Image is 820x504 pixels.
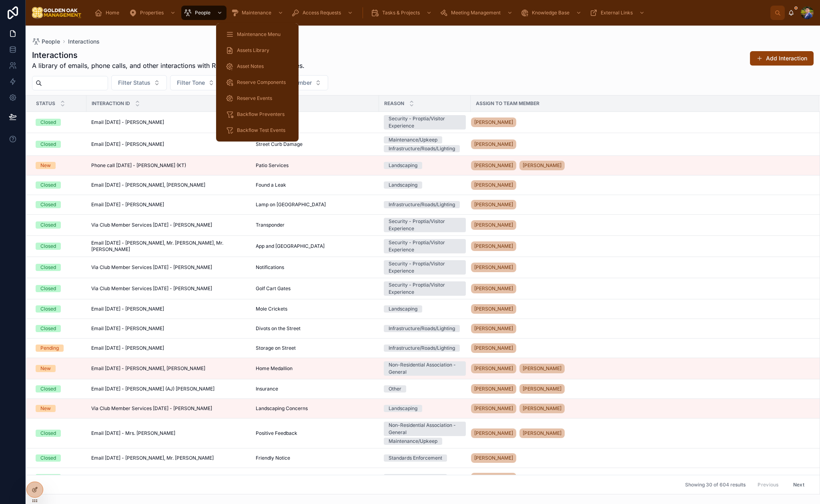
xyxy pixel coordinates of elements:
h1: Interactions [32,50,305,61]
span: Home Medallion [256,365,293,372]
a: Landscaping Concerns [256,405,374,412]
div: Landscaping [389,305,417,313]
a: Tasks & Projects [369,6,436,20]
div: Security - Proptia/Visitor Experience [389,239,461,253]
span: Via Club Member Services [DATE] - [PERSON_NAME] [91,285,212,292]
a: Found a Leak [256,182,374,188]
a: Email [DATE] - [PERSON_NAME] [91,141,246,147]
a: [PERSON_NAME] [471,198,809,211]
a: [PERSON_NAME] [471,342,809,355]
a: Positive Feedback [256,430,374,436]
div: Closed [40,385,56,392]
span: [PERSON_NAME] [474,182,513,188]
a: New [36,405,82,412]
a: Properties [126,6,180,20]
a: Email [DATE] - [PERSON_NAME] [91,119,246,126]
a: Patio Services [256,162,374,169]
a: [PERSON_NAME] [471,473,516,482]
span: Golf Cart Gates [256,285,291,292]
a: Neighbor Roof Repair [256,474,374,481]
span: [PERSON_NAME] [474,141,513,147]
div: Closed [40,285,56,292]
span: [PERSON_NAME] [474,345,513,351]
a: Closed [36,454,82,462]
a: Closed [36,305,82,313]
div: Pending [40,345,59,352]
span: Reason [384,100,404,107]
a: [PERSON_NAME] [471,116,809,129]
span: Home [106,10,119,16]
a: Notifications [256,264,374,271]
a: Backflow Test Events [221,123,294,137]
div: Closed [40,181,56,189]
a: Maintenance Menu [221,27,294,42]
a: [PERSON_NAME] [471,322,809,335]
span: Backflow Preventers [237,111,285,118]
a: Backflow Preventers [221,107,294,122]
a: [PERSON_NAME] [471,241,516,251]
a: Standards Enforcement [384,454,466,462]
div: New [40,405,51,412]
a: Infrastructure/Roads/Lighting [384,325,466,332]
a: Closed [36,221,82,229]
a: Friendly Notice [256,455,374,461]
a: Closed [36,325,82,332]
a: [PERSON_NAME] [471,384,516,394]
a: [PERSON_NAME][PERSON_NAME] [471,402,809,415]
span: [PERSON_NAME] [523,162,561,169]
div: Non-Residential Association - General [389,422,461,436]
a: [PERSON_NAME] [471,261,809,274]
span: Email [DATE] - [PERSON_NAME] [91,141,164,147]
span: [PERSON_NAME] [474,455,513,461]
a: Non-Residential Association - General [384,361,466,376]
span: Phone call [DATE] - [PERSON_NAME] (KT) [91,162,186,169]
span: Assign to Team Member [476,100,539,107]
a: Security - Proptia/Visitor Experience [384,115,466,129]
div: Landscaping [389,181,417,189]
span: Interaction ID [92,100,130,107]
span: Email [DATE] - [PERSON_NAME] (FS) [91,474,174,481]
span: [PERSON_NAME] [523,365,561,372]
span: Email [DATE] - [PERSON_NAME] [91,306,164,312]
a: Landscaping [384,305,466,313]
a: Email [DATE] - [PERSON_NAME], Mr. [PERSON_NAME] [91,455,246,461]
a: Infrastructure/Roads/Lighting [384,345,466,352]
a: Street Curb Damage [256,141,374,147]
span: Found a Leak [256,182,286,188]
span: [PERSON_NAME] [474,285,513,292]
a: [PERSON_NAME] [471,324,516,333]
a: Storage on Street [256,345,374,351]
div: Security - Proptia/Visitor Experience [389,281,461,296]
a: [PERSON_NAME] [471,179,809,191]
span: Neighbor Roof Repair [256,474,304,481]
a: [PERSON_NAME] [471,139,516,149]
a: People [32,38,60,46]
a: [PERSON_NAME] [471,303,809,315]
a: [PERSON_NAME] [471,219,809,231]
span: [PERSON_NAME] [523,405,561,412]
span: Backflow Test Events [237,127,285,133]
span: Tasks & Projects [382,10,420,16]
a: Insurance [256,386,374,392]
span: Filter Status [118,79,150,87]
span: Via Club Member Services [DATE] - [PERSON_NAME] [91,405,212,412]
a: [PERSON_NAME] [471,200,516,209]
span: [PERSON_NAME] [474,474,513,481]
a: [PERSON_NAME] [471,453,516,463]
a: [PERSON_NAME] [471,404,516,413]
a: New [36,162,82,169]
span: Interactions [68,38,100,46]
span: People [42,38,60,46]
div: New [40,162,51,169]
div: Closed [40,264,56,271]
div: Standards Enforcement [389,474,442,481]
span: Filter Tone [177,79,205,87]
a: [PERSON_NAME] [471,282,809,295]
a: Closed [36,264,82,271]
span: Email [DATE] - [PERSON_NAME], Mr. [PERSON_NAME], Mr. [PERSON_NAME] [91,240,246,253]
div: New [40,365,51,372]
span: Mole Crickets [256,306,287,312]
div: Closed [40,221,56,229]
span: [PERSON_NAME] [474,386,513,392]
a: Closed [36,119,82,126]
